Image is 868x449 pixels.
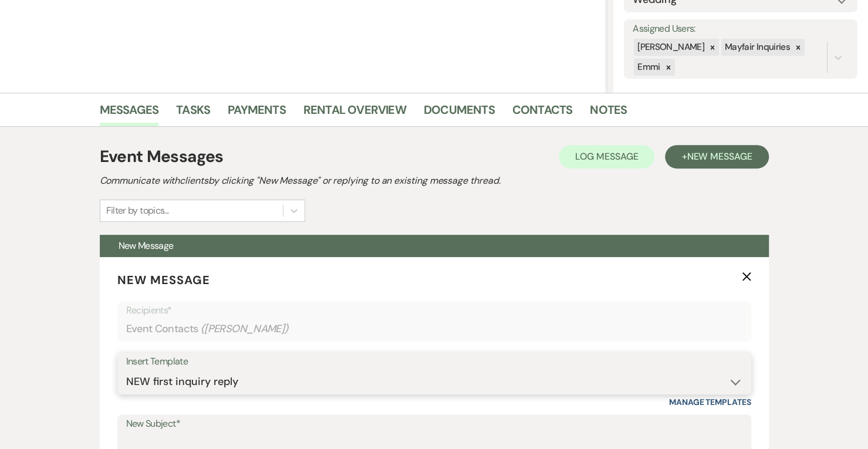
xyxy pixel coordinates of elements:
a: Rental Overview [303,100,406,126]
button: Log Message [559,145,654,168]
div: Mayfair Inquiries [721,39,792,56]
span: New Message [687,150,752,163]
span: New Message [117,272,210,288]
label: Assigned Users: [633,21,849,38]
span: Log Message [575,150,638,163]
p: Recipients* [126,303,742,318]
div: Event Contacts [126,318,742,340]
a: Manage Templates [669,397,751,407]
button: +New Message [665,145,768,168]
div: Emmi [634,59,661,76]
a: Contacts [512,100,573,126]
div: Insert Template [126,353,742,370]
div: [PERSON_NAME] [634,39,706,56]
h2: Communicate with clients by clicking "New Message" or replying to an existing message thread. [100,174,769,188]
span: ( [PERSON_NAME] ) [201,321,289,337]
a: Payments [228,100,286,126]
a: Notes [590,100,627,126]
a: Documents [424,100,495,126]
a: Tasks [176,100,210,126]
a: Messages [100,100,159,126]
h1: Event Messages [100,144,224,169]
div: Filter by topics... [106,204,169,218]
label: New Subject* [126,416,742,433]
span: New Message [119,239,174,252]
